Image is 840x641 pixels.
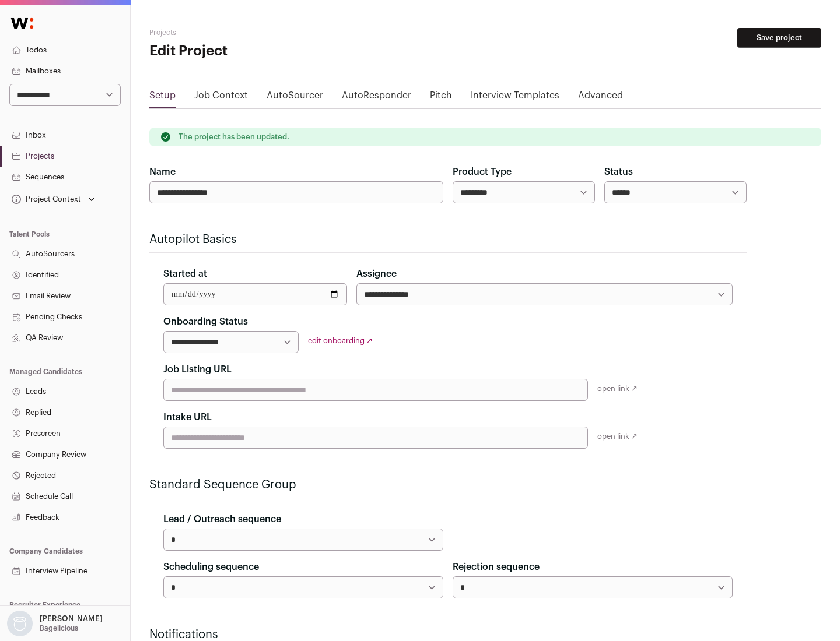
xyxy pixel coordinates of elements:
a: edit onboarding ↗ [308,337,373,344]
label: Scheduling sequence [163,560,259,574]
label: Product Type [453,165,512,179]
p: The project has been updated. [178,132,289,142]
h2: Standard Sequence Group [149,477,747,493]
img: nopic.png [7,611,33,636]
a: Interview Templates [471,89,559,107]
a: Advanced [578,89,623,107]
h1: Edit Project [149,42,373,61]
button: Open dropdown [5,611,105,636]
label: Rejection sequence [453,560,540,574]
label: Job Listing URL [163,362,232,376]
h2: Autopilot Basics [149,231,747,248]
img: Wellfound [5,12,40,35]
a: AutoSourcer [267,89,323,107]
label: Assignee [356,267,397,281]
label: Onboarding Status [163,315,248,329]
button: Save project [737,28,821,48]
label: Intake URL [163,410,212,424]
h2: Projects [149,28,373,37]
label: Status [604,165,633,179]
a: Setup [149,89,176,107]
label: Started at [163,267,207,281]
label: Lead / Outreach sequence [163,512,281,526]
label: Name [149,165,176,179]
a: Job Context [194,89,248,107]
button: Open dropdown [9,191,97,207]
p: Bagelicious [40,624,78,633]
a: AutoResponder [342,89,411,107]
div: Project Context [9,195,81,204]
a: Pitch [430,89,452,107]
p: [PERSON_NAME] [40,614,103,624]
